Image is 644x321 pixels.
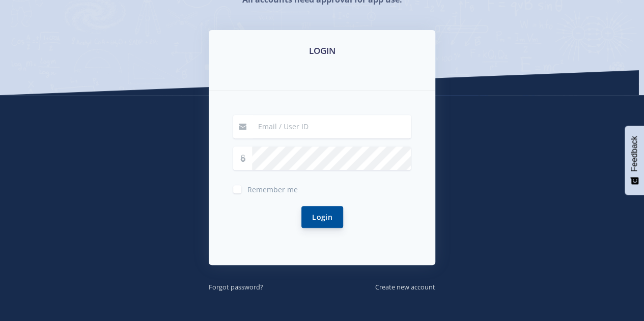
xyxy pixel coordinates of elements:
small: Forgot password? [209,282,263,291]
a: Forgot password? [209,281,263,292]
button: Feedback - Show survey [625,126,644,195]
span: Feedback [630,136,639,171]
input: Email / User ID [252,115,411,138]
button: Login [301,206,343,228]
a: Create new account [375,281,435,292]
span: Remember me [247,185,298,194]
small: Create new account [375,282,435,291]
h3: LOGIN [221,44,423,57]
